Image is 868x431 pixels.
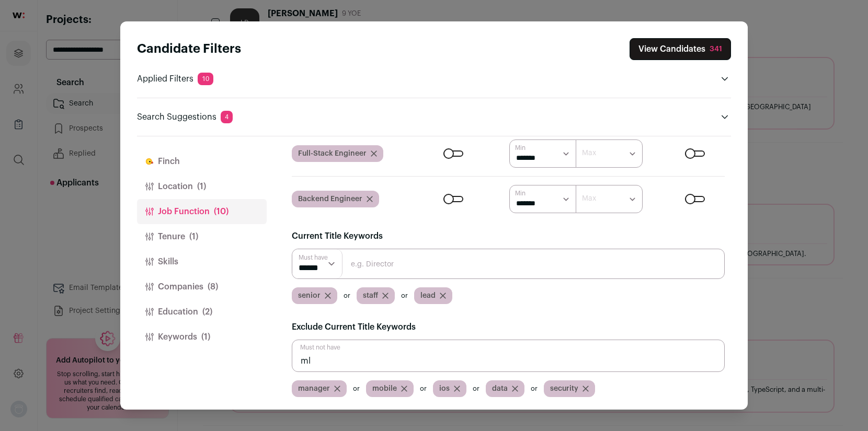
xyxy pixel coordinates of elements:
[492,383,508,394] span: data
[201,331,210,343] span: (1)
[718,73,731,85] button: Open applied filters
[582,193,596,204] label: Max
[363,290,378,301] span: staff
[189,230,198,243] span: (1)
[137,111,233,123] p: Search Suggestions
[137,274,267,299] button: Companies(8)
[292,230,383,242] label: Current Title Keywords
[198,73,213,85] span: 10
[137,73,213,85] p: Applied Filters
[630,38,731,60] button: Close search preferences
[298,194,362,204] span: Backend Engineer
[298,290,321,301] span: senior
[137,174,267,199] button: Location(1)
[515,189,526,197] label: Min
[515,144,526,152] label: Min
[137,299,267,324] button: Education(2)
[420,290,436,301] span: lead
[298,383,330,394] span: manager
[137,43,241,55] strong: Candidate Filters
[202,306,212,318] span: (2)
[137,324,267,350] button: Keywords(1)
[137,224,267,249] button: Tenure(1)
[298,148,367,159] span: Full-Stack Engineer
[550,383,578,394] span: security
[208,281,218,293] span: (8)
[582,148,596,158] label: Max
[710,44,722,54] div: 341
[439,383,450,394] span: ios
[292,321,416,333] label: Exclude Current Title Keywords
[292,340,725,372] input: e.g. Director
[214,205,229,218] span: (10)
[137,149,267,174] button: Finch
[137,249,267,274] button: Skills
[197,180,206,193] span: (1)
[137,199,267,224] button: Job Function(10)
[221,111,233,123] span: 4
[292,249,725,279] input: e.g. Director
[372,383,397,394] span: mobile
